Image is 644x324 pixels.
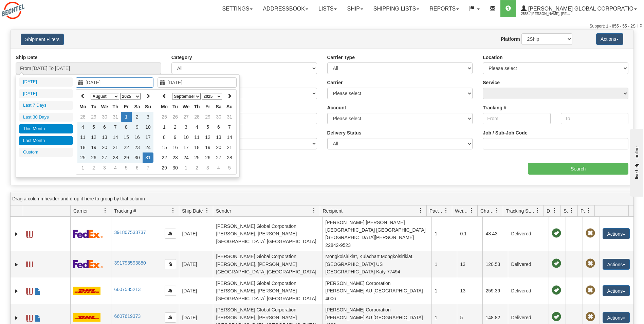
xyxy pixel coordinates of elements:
[224,142,235,152] td: 21
[181,112,191,122] td: 27
[159,152,170,163] td: 22
[482,277,508,304] td: 259.39
[143,102,153,112] th: Su
[88,142,99,152] td: 19
[491,205,503,216] a: Charge filter column settings
[457,277,482,304] td: 13
[628,127,643,197] iframe: chat widget
[181,132,191,142] td: 10
[552,229,561,238] span: On time
[213,277,322,304] td: [PERSON_NAME] Global Corporation [PERSON_NAME], [PERSON_NAME] [GEOGRAPHIC_DATA] [GEOGRAPHIC_DATA]
[77,142,88,152] td: 18
[73,313,100,322] img: 7 - DHL_Worldwide
[483,104,506,111] label: Tracking #
[179,277,213,304] td: [DATE]
[114,230,146,235] a: 391807533737
[21,34,64,45] button: Shipment Filters
[191,142,202,152] td: 18
[213,163,224,173] td: 4
[327,54,355,61] label: Carrier Type
[99,142,110,152] td: 20
[213,122,224,132] td: 6
[181,163,191,173] td: 1
[73,230,103,238] img: 2 - FedEx Express®
[191,112,202,122] td: 28
[19,89,73,98] li: [DATE]
[13,231,20,237] a: Expand
[583,205,594,216] a: Pickup Status filter column settings
[73,208,88,214] span: Carrier
[342,0,368,17] a: Ship
[2,23,642,29] div: Support: 1 - 855 - 55 - 2SHIP
[19,148,73,157] li: Custom
[132,142,143,152] td: 23
[313,0,342,17] a: Lists
[549,205,560,216] a: Delivery Status filter column settings
[308,205,320,216] a: Sender filter column settings
[110,152,121,163] td: 28
[121,122,132,132] td: 8
[170,102,181,112] th: Tu
[258,0,313,17] a: Addressbook
[224,102,235,112] th: Su
[532,205,544,216] a: Tracking Status filter column settings
[110,132,121,142] td: 14
[26,285,33,296] a: Label
[114,260,146,266] a: 391793593880
[143,163,153,173] td: 7
[16,54,38,61] label: Ship Date
[564,208,569,214] span: Shipment Issues
[121,152,132,163] td: 29
[552,259,561,268] span: On time
[596,33,623,45] button: Actions
[213,112,224,122] td: 30
[77,163,88,173] td: 1
[110,122,121,132] td: 7
[603,312,630,323] button: Actions
[181,102,191,112] th: We
[224,122,235,132] td: 7
[19,113,73,122] li: Last 30 Days
[527,6,633,12] span: [PERSON_NAME] Global Corporatio
[528,163,628,175] input: Search
[159,132,170,142] td: 8
[547,208,552,214] span: Delivery Status
[508,217,549,251] td: Delivered
[217,0,258,17] a: Settings
[552,286,561,295] span: On time
[143,142,153,152] td: 24
[457,251,482,277] td: 13
[170,122,181,132] td: 2
[114,313,141,319] a: 6607619373
[77,152,88,163] td: 25
[501,36,520,42] label: Platform
[224,163,235,173] td: 5
[159,142,170,152] td: 15
[132,163,143,173] td: 6
[429,208,444,214] span: Packages
[13,288,20,294] a: Expand
[159,163,170,173] td: 29
[586,312,595,322] span: Pickup Not Assigned
[603,285,630,296] button: Actions
[88,163,99,173] td: 2
[110,142,121,152] td: 21
[19,136,73,145] li: Last Month
[455,208,469,214] span: Weight
[457,217,482,251] td: 0.1
[213,251,322,277] td: [PERSON_NAME] Global Corporation [PERSON_NAME], [PERSON_NAME] [GEOGRAPHIC_DATA] [GEOGRAPHIC_DATA]
[201,205,213,216] a: Ship Date filter column settings
[603,228,630,239] button: Actions
[99,132,110,142] td: 13
[99,112,110,122] td: 30
[424,0,464,17] a: Reports
[19,124,73,133] li: This Month
[114,208,136,214] span: Tracking #
[179,251,213,277] td: [DATE]
[11,192,633,205] div: grid grouping header
[110,163,121,173] td: 4
[121,142,132,152] td: 22
[440,205,452,216] a: Packages filter column settings
[483,113,550,124] input: From
[202,112,213,122] td: 29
